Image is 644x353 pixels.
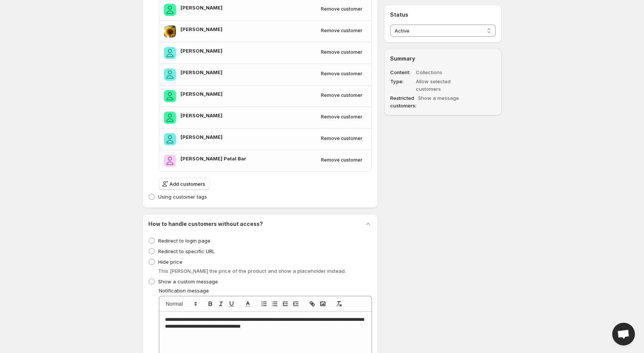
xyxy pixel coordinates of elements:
[316,155,367,165] button: Remove customer
[321,157,362,163] span: Remove customer
[321,28,362,34] span: Remove customer
[158,259,182,265] span: Hide price
[148,220,263,228] h2: How to handle customers without access?
[164,25,176,37] span: Ashley Draper
[159,178,210,190] button: Add customers
[321,71,362,77] span: Remove customer
[164,155,176,167] span: Knox Petal Bar
[180,68,316,76] h3: [PERSON_NAME]
[418,94,476,109] dd: Show a message
[158,238,210,244] span: Redirect to login page
[321,114,362,120] span: Remove customer
[158,248,215,254] span: Redirect to specific URL
[321,49,362,55] span: Remove customer
[390,78,414,93] dt: Type :
[316,47,367,58] button: Remove customer
[180,25,316,33] h3: [PERSON_NAME]
[164,90,176,102] span: Leah Murillo
[390,11,496,19] h2: Status
[321,92,362,98] span: Remove customer
[390,55,496,62] h2: Summary
[164,4,176,16] span: Brooke Morgan
[390,94,417,109] dt: Restricted customers:
[612,323,635,345] div: Open chat
[316,68,367,79] button: Remove customer
[164,68,176,81] span: Rebecca Everhart
[180,112,316,119] h3: [PERSON_NAME]
[159,287,372,294] p: Notification message
[158,268,346,274] span: This [PERSON_NAME] the price of the product and show a placeholder instead.
[316,90,367,101] button: Remove customer
[316,4,367,14] button: Remove customer
[158,194,207,200] span: Using customer tags
[316,25,367,36] button: Remove customer
[180,155,316,162] h3: [PERSON_NAME] Petal Bar
[321,6,362,12] span: Remove customer
[416,78,474,93] dd: Allow selected customers
[164,133,176,145] span: Maggie Heaton
[164,112,176,124] span: Lauren Stovall
[164,47,176,59] span: Michelle Valentin
[180,90,316,98] h3: [PERSON_NAME]
[316,112,367,122] button: Remove customer
[180,133,316,141] h3: [PERSON_NAME]
[416,68,474,76] dd: Collections
[316,133,367,144] button: Remove customer
[170,180,205,188] span: Add customers
[321,135,362,142] span: Remove customer
[180,4,316,11] h3: [PERSON_NAME]
[158,278,218,285] span: Show a custom message
[390,68,414,76] dt: Content :
[180,47,316,54] h3: [PERSON_NAME]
